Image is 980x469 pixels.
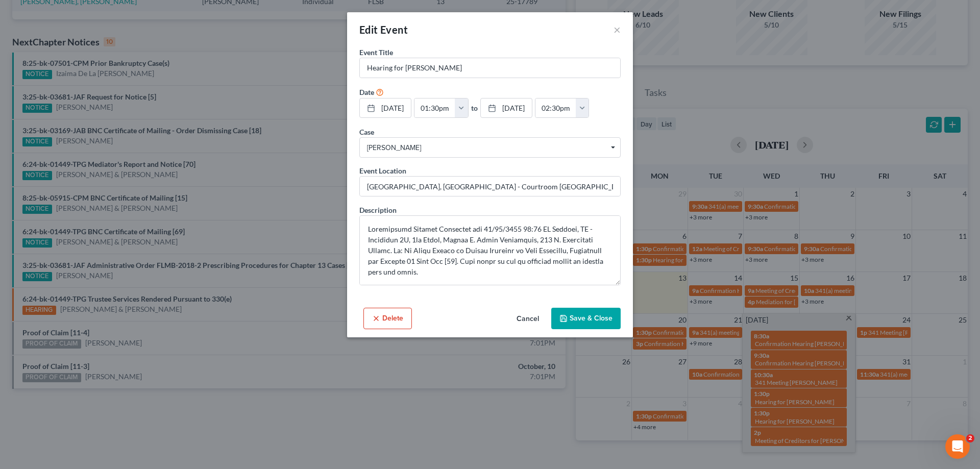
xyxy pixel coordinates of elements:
span: [PERSON_NAME] [367,142,613,153]
a: [DATE] [481,98,532,118]
input: -- : -- [414,98,455,118]
input: -- : -- [535,98,576,118]
a: [DATE] [360,98,411,118]
input: Enter location... [360,177,620,196]
span: Edit Event [359,23,408,36]
iframe: Intercom live chat [945,434,970,459]
label: Case [359,127,374,137]
button: Save & Close [551,308,621,329]
button: × [614,23,621,36]
label: Event Location [359,165,406,176]
button: Delete [363,308,412,329]
span: Event Title [359,48,393,57]
label: to [471,103,478,113]
span: 2 [966,434,974,442]
label: Description [359,205,397,215]
input: Enter event name... [360,58,620,78]
label: Date [359,87,374,97]
span: Select box activate [359,137,621,158]
button: Cancel [508,309,547,329]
